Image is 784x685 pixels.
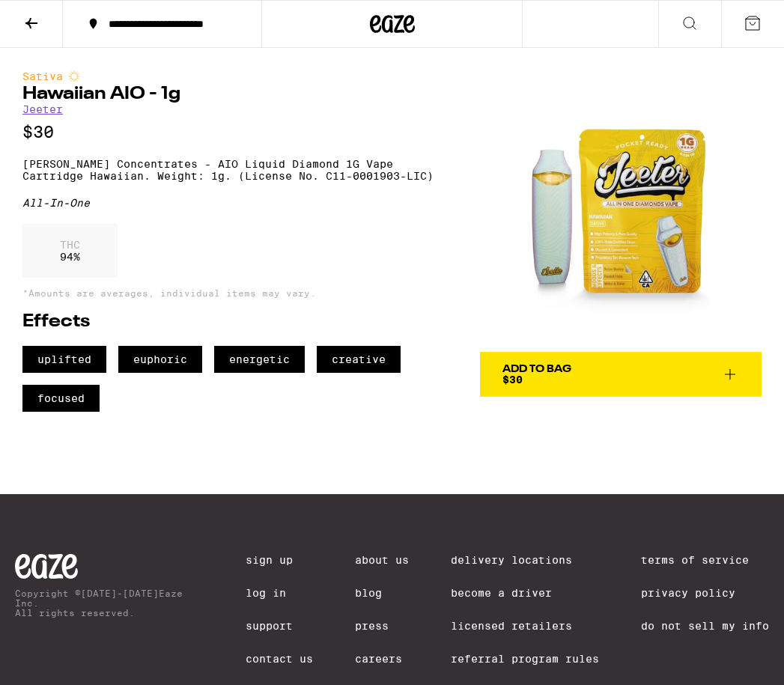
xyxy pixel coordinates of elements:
[451,587,599,599] a: Become a Driver
[22,385,100,412] span: focused
[214,346,305,373] span: energetic
[60,239,80,251] p: THC
[15,588,204,618] p: Copyright © [DATE]-[DATE] Eaze Inc. All rights reserved.
[641,554,769,566] a: Terms of Service
[502,364,571,374] div: Add To Bag
[118,346,202,373] span: euphoric
[355,587,409,599] a: Blog
[480,352,762,397] button: Add To Bag$30
[246,620,313,632] a: Support
[451,653,599,665] a: Referral Program Rules
[641,587,769,599] a: Privacy Policy
[246,554,313,566] a: Sign Up
[355,554,409,566] a: About Us
[451,554,599,566] a: Delivery Locations
[355,620,409,632] a: Press
[480,70,762,352] img: Jeeter - Hawaiian AIO - 1g
[22,123,443,141] p: $30
[22,288,443,298] p: *Amounts are averages, individual items may vary.
[246,653,313,665] a: Contact Us
[246,587,313,599] a: Log In
[68,70,80,82] img: sativaColor.svg
[22,313,443,331] h2: Effects
[502,374,523,386] span: $30
[451,620,599,632] a: Licensed Retailers
[317,346,401,373] span: creative
[22,197,443,209] div: All-In-One
[22,103,63,115] a: Jeeter
[22,158,443,182] p: [PERSON_NAME] Concentrates - AIO Liquid Diamond 1G Vape Cartridge Hawaiian. Weight: 1g. (License ...
[22,346,106,373] span: uplifted
[22,85,443,103] h1: Hawaiian AIO - 1g
[641,620,769,632] a: Do Not Sell My Info
[22,224,118,278] div: 94 %
[355,653,409,665] a: Careers
[22,70,443,82] div: Sativa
